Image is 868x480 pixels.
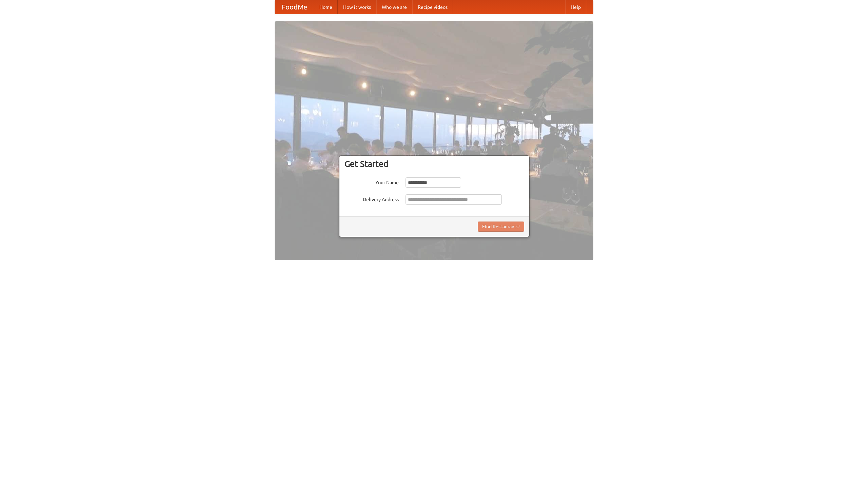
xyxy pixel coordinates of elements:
a: FoodMe [275,0,314,14]
a: Recipe videos [412,0,453,14]
h3: Get Started [344,159,524,169]
a: Who we are [376,0,412,14]
a: Help [565,0,586,14]
a: Home [314,0,338,14]
button: Find Restaurants! [478,222,524,232]
label: Your Name [344,177,399,186]
a: How it works [338,0,376,14]
label: Delivery Address [344,194,399,203]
